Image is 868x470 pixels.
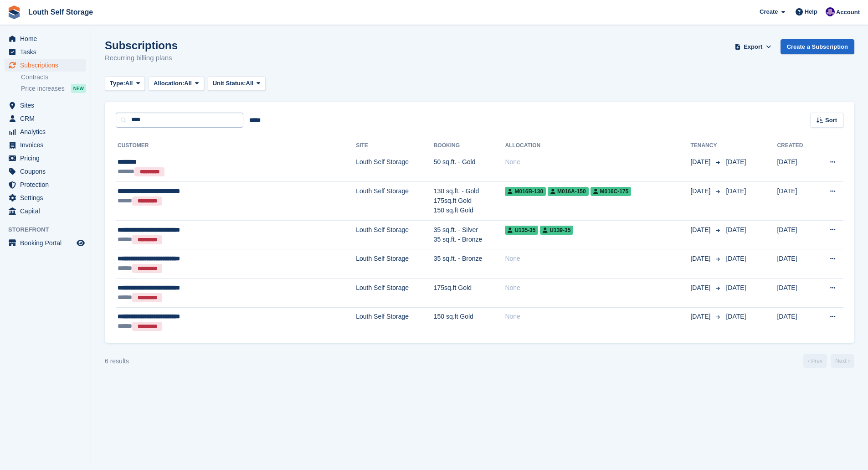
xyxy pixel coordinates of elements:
td: Louth Self Storage [356,307,434,336]
td: 50 sq.ft. - Gold [434,153,505,182]
span: Storefront [8,225,91,234]
span: Allocation: [154,79,184,88]
nav: Page [801,354,856,368]
span: [DATE] [690,157,712,167]
span: [DATE] [726,158,746,165]
div: None [505,254,690,263]
span: Home [20,32,75,45]
th: Customer [116,139,356,153]
a: menu [5,205,86,217]
th: Site [356,139,434,153]
td: [DATE] [777,182,815,221]
span: Sites [20,99,75,112]
a: menu [5,178,86,191]
td: 35 sq.ft. - Silver 35 sq.ft. - Bronze [434,220,505,249]
span: All [246,79,254,88]
div: None [505,157,690,167]
td: 35 sq.ft. - Bronze [434,249,505,279]
h1: Subscriptions [105,39,178,52]
th: Created [777,139,815,153]
button: Export [733,39,773,54]
a: Previous [803,354,827,368]
span: Capital [20,205,75,217]
th: Allocation [505,139,690,153]
span: Protection [20,178,75,191]
span: Account [836,8,860,17]
span: Type: [110,79,125,88]
td: Louth Self Storage [356,182,434,221]
span: [DATE] [726,226,746,233]
a: menu [5,165,86,178]
span: Subscriptions [20,59,75,72]
a: menu [5,32,86,45]
div: None [505,283,690,293]
a: menu [5,139,86,151]
p: Recurring billing plans [105,53,178,63]
td: [DATE] [777,220,815,249]
span: [DATE] [690,283,712,293]
span: Help [805,7,817,16]
span: [DATE] [726,284,746,291]
span: [DATE] [690,254,712,263]
span: M016C-175 [591,187,632,196]
a: menu [5,125,86,138]
span: Analytics [20,125,75,138]
div: NEW [71,84,86,93]
span: [DATE] [690,225,712,235]
span: Booking Portal [20,237,75,249]
span: M016B-130 [505,187,546,196]
span: M016A-150 [548,187,589,196]
span: [DATE] [690,312,712,321]
span: Sort [825,116,837,125]
span: All [125,79,133,88]
div: None [505,312,690,321]
td: [DATE] [777,307,815,336]
td: [DATE] [777,153,815,182]
span: Price increases [21,84,65,93]
td: Louth Self Storage [356,279,434,308]
a: Louth Self Storage [25,5,97,20]
a: Next [831,354,854,368]
img: stora-icon-8386f47178a22dfd0bd8f6a31ec36ba5ce8667c1dd55bd0f319d3a0aa187defe.svg [7,5,21,19]
a: menu [5,59,86,72]
a: menu [5,46,86,58]
a: Price increases NEW [21,83,86,93]
td: 130 sq.ft. - Gold 175sq.ft Gold 150 sq.ft Gold [434,182,505,221]
td: [DATE] [777,279,815,308]
a: menu [5,237,86,249]
span: Coupons [20,165,75,178]
td: Louth Self Storage [356,153,434,182]
td: 175sq.ft Gold [434,279,505,308]
img: Matthew Frith [826,7,835,16]
span: [DATE] [726,255,746,262]
a: menu [5,99,86,112]
td: 150 sq.ft Gold [434,307,505,336]
div: 6 results [105,356,129,366]
button: Allocation: All [149,76,204,91]
span: Create [760,7,778,16]
a: menu [5,191,86,204]
span: Pricing [20,152,75,165]
span: [DATE] [726,313,746,320]
span: Unit Status: [213,79,246,88]
button: Unit Status: All [208,76,266,91]
th: Tenancy [690,139,722,153]
th: Booking [434,139,505,153]
span: All [184,79,192,88]
a: Contracts [21,73,86,82]
span: Tasks [20,46,75,58]
button: Type: All [105,76,145,91]
span: U139-35 [540,226,573,235]
a: Preview store [75,238,86,248]
span: CRM [20,112,75,125]
a: Create a Subscription [781,39,854,54]
td: Louth Self Storage [356,220,434,249]
td: Louth Self Storage [356,249,434,279]
a: menu [5,112,86,125]
span: Settings [20,191,75,204]
td: [DATE] [777,249,815,279]
span: [DATE] [690,186,712,196]
span: Invoices [20,139,75,151]
span: Export [744,42,762,52]
span: [DATE] [726,187,746,195]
